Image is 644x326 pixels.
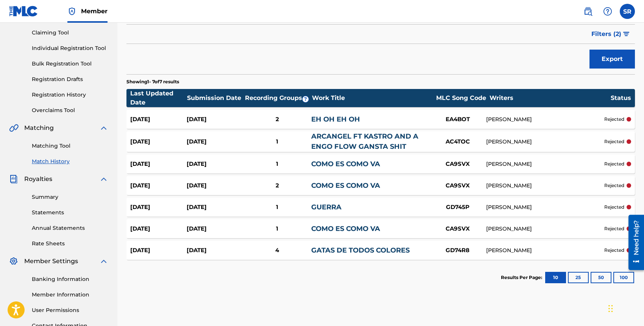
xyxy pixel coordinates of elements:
a: Summary [32,193,108,201]
div: 1 [243,137,311,146]
div: [DATE] [187,203,243,212]
img: Royalties [9,175,18,184]
div: 4 [243,246,311,255]
button: 50 [591,272,611,283]
a: GUERRA [311,203,341,211]
img: expand [99,123,108,133]
p: rejected [604,225,624,232]
div: [PERSON_NAME] [486,225,604,233]
img: expand [99,257,108,266]
a: Bulk Registration Tool [32,60,108,68]
a: EH OH EH OH [311,115,360,123]
div: GD745P [429,203,486,212]
div: [DATE] [187,246,243,255]
div: [PERSON_NAME] [486,182,604,190]
div: [PERSON_NAME] [486,138,604,146]
div: MLC Song Code [433,94,490,103]
img: MLC Logo [9,6,38,17]
button: Export [589,50,635,69]
button: 25 [568,272,589,283]
div: Help [600,4,615,19]
div: Submission Date [187,94,244,103]
p: Showing 1 - 7 of 7 results [126,78,179,85]
div: [DATE] [187,137,243,146]
span: Filters ( 2 ) [591,30,621,39]
div: Work Title [312,94,433,103]
iframe: Chat Widget [606,290,644,326]
div: [DATE] [130,181,187,190]
span: Member [81,7,108,16]
a: COMO ES COMO VA [311,160,380,168]
span: Royalties [24,175,52,184]
div: [DATE] [187,160,243,168]
a: Member Information [32,291,108,299]
img: help [603,7,612,16]
img: Matching [9,123,19,133]
div: Last Updated Date [130,89,187,107]
div: [DATE] [130,115,187,124]
p: rejected [604,138,624,145]
div: GD74R8 [429,246,486,255]
div: [DATE] [130,203,187,212]
div: [PERSON_NAME] [486,160,604,168]
div: Writers [490,94,611,103]
div: 1 [243,160,311,168]
a: COMO ES COMO VA [311,181,380,190]
a: Rate Sheets [32,240,108,248]
a: Annual Statements [32,224,108,232]
div: 2 [243,115,311,124]
div: [DATE] [187,115,243,124]
div: [DATE] [187,225,243,233]
div: [PERSON_NAME] [486,246,604,254]
a: Registration History [32,91,108,99]
a: ARCANGEL FT KASTRO AND A ENGO FLOW GANSTA SHIT [311,132,418,151]
div: CA9SVX [429,225,486,233]
div: Drag [608,297,613,320]
img: expand [99,175,108,184]
div: 2 [243,181,311,190]
button: 10 [545,272,566,283]
div: CA9SVX [429,181,486,190]
a: Claiming Tool [32,29,108,37]
div: AC4TOC [429,137,486,146]
div: User Menu [620,4,635,19]
span: ? [303,96,309,102]
button: Filters (2) [587,25,635,44]
button: 100 [613,272,634,283]
div: Recording Groups [244,94,312,103]
div: [DATE] [130,160,187,168]
a: Statements [32,209,108,217]
p: rejected [604,116,624,123]
img: search [583,7,593,16]
div: [DATE] [130,246,187,255]
div: [DATE] [187,181,243,190]
a: User Permissions [32,306,108,314]
a: Registration Drafts [32,75,108,83]
p: rejected [604,247,624,254]
img: Top Rightsholder [67,7,76,16]
a: Banking Information [32,275,108,283]
a: COMO ES COMO VA [311,225,380,233]
p: Results Per Page: [501,274,544,281]
div: CA9SVX [429,160,486,168]
a: Match History [32,158,108,165]
p: rejected [604,161,624,167]
a: Matching Tool [32,142,108,150]
img: filter [623,32,630,36]
a: GATAS DE TODOS COLORES [311,246,410,254]
a: Public Search [580,4,596,19]
div: [DATE] [130,225,187,233]
a: Individual Registration Tool [32,44,108,52]
span: Member Settings [24,257,78,266]
img: Member Settings [9,257,18,266]
div: [DATE] [130,137,187,146]
div: EA4BOT [429,115,486,124]
div: [PERSON_NAME] [486,115,604,123]
iframe: Resource Center [623,212,644,273]
div: 1 [243,203,311,212]
span: Matching [24,123,54,133]
p: rejected [604,204,624,211]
